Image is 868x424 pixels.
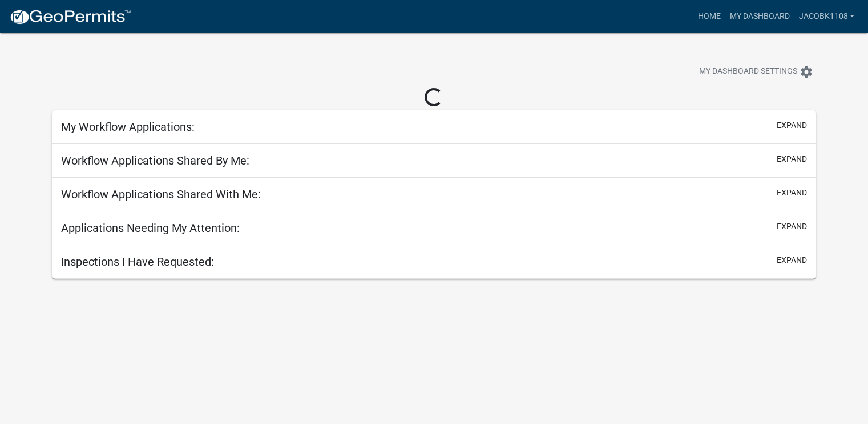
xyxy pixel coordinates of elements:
button: expand [777,221,807,233]
h5: Workflow Applications Shared By Me: [61,154,249,167]
h5: Workflow Applications Shared With Me: [61,187,261,201]
button: expand [777,254,807,266]
button: expand [777,153,807,165]
span: My Dashboard Settings [699,65,797,79]
h5: My Workflow Applications: [61,120,195,134]
i: settings [800,65,813,79]
a: Home [693,6,725,27]
button: expand [777,187,807,199]
a: My Dashboard [725,6,794,27]
h5: Applications Needing My Attention: [61,221,240,235]
h5: Inspections I Have Requested: [61,255,214,269]
button: expand [777,119,807,131]
a: jacobk1108 [794,6,859,27]
button: My Dashboard Settingssettings [690,61,822,83]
